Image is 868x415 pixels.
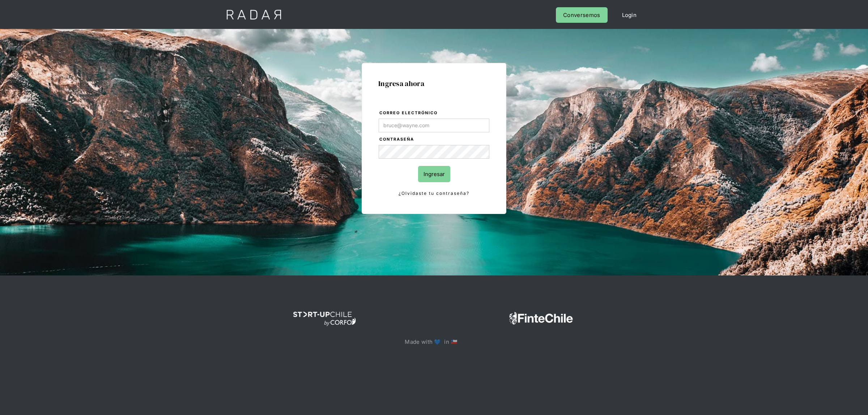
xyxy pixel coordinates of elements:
a: Login [615,7,644,23]
input: Ingresar [418,166,450,182]
form: Login Form [378,109,490,197]
a: ¿Olvidaste tu contraseña? [379,189,489,197]
p: Made with 💙 in 🇨🇱 [405,337,463,347]
a: Conversemos [556,7,607,23]
label: Contraseña [379,136,489,143]
label: Correo electrónico [379,110,489,117]
input: bruce@wayne.com [379,119,489,132]
h1: Ingresa ahora [378,80,490,87]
